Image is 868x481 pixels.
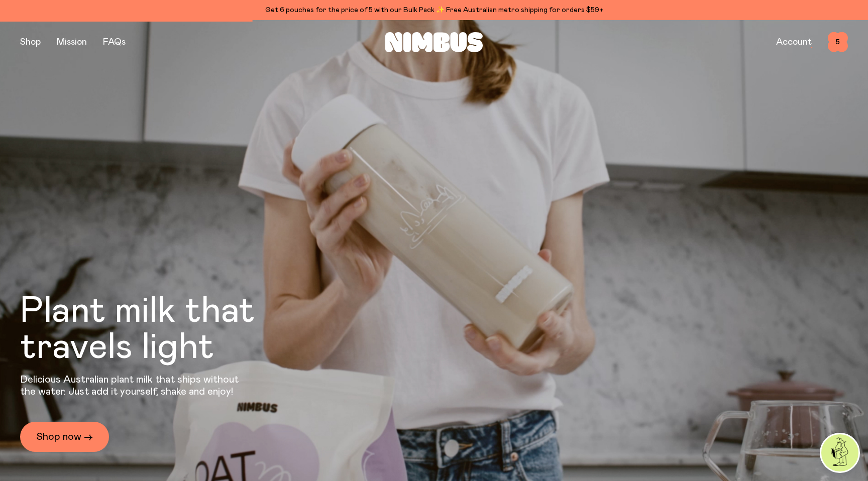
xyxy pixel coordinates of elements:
[20,374,245,398] p: Delicious Australian plant milk that ships without the water. Just add it yourself, shake and enjoy!
[776,38,812,47] a: Account
[103,38,126,47] a: FAQs
[20,422,109,452] a: Shop now →
[20,293,309,366] h1: Plant milk that travels light
[20,4,848,16] div: Get 6 pouches for the price of 5 with our Bulk Pack ✨ Free Australian metro shipping for orders $59+
[821,434,858,471] img: agent
[828,32,848,52] button: 5
[57,38,87,47] a: Mission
